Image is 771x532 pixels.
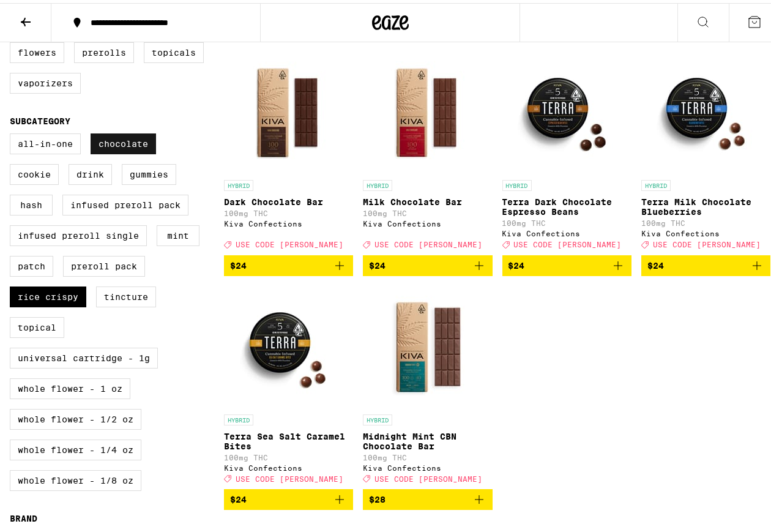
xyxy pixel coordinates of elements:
label: Topical [10,314,64,335]
img: Kiva Confections - Terra Dark Chocolate Espresso Beans [505,48,628,171]
p: Dark Chocolate Bar [224,194,353,204]
label: Tincture [96,283,156,304]
a: Open page for Terra Sea Salt Caramel Bites from Kiva Confections [224,283,353,486]
label: Preroll Pack [63,253,145,274]
span: $24 [230,492,247,501]
button: Add to bag [363,252,492,273]
p: Terra Sea Salt Caramel Bites [224,429,353,448]
span: USE CODE [PERSON_NAME] [374,472,482,480]
span: $24 [647,258,664,268]
img: Kiva Confections - Midnight Mint CBN Chocolate Bar [367,283,489,405]
label: Gummies [122,161,176,182]
legend: Brand [10,511,37,520]
label: Patch [10,253,53,274]
label: Universal Cartridge - 1g [10,345,158,365]
span: $24 [508,258,525,268]
label: Cookie [10,161,59,182]
label: Mint [157,222,199,243]
span: USE CODE [PERSON_NAME] [514,238,622,246]
p: 100mg THC [224,451,353,459]
p: HYBRID [363,411,392,422]
a: Open page for Milk Chocolate Bar from Kiva Confections [363,48,492,252]
button: Add to bag [363,486,492,507]
p: Terra Milk Chocolate Blueberries [641,194,770,214]
span: Hi. Need any help? [7,9,88,18]
button: Add to bag [224,486,353,507]
label: Whole Flower - 1 oz [10,375,130,396]
div: Kiva Confections [641,227,770,234]
a: Open page for Midnight Mint CBN Chocolate Bar from Kiva Confections [363,283,492,486]
label: Whole Flower - 1/4 oz [10,436,141,457]
legend: Subcategory [10,113,70,123]
span: $24 [369,258,386,268]
label: Flowers [10,39,64,60]
img: Kiva Confections - Terra Sea Salt Caramel Bites [228,283,350,405]
label: Whole Flower - 1/2 oz [10,406,141,427]
p: 100mg THC [363,451,492,459]
button: Add to bag [224,252,353,273]
span: USE CODE [PERSON_NAME] [236,238,343,246]
span: $24 [230,258,247,268]
p: HYBRID [224,411,253,422]
label: All-In-One [10,130,81,151]
div: Kiva Confections [363,461,492,469]
p: HYBRID [363,177,392,188]
img: Kiva Confections - Milk Chocolate Bar [367,48,489,171]
span: USE CODE [PERSON_NAME] [374,238,482,246]
label: Prerolls [74,39,134,60]
label: Vaporizers [10,70,81,91]
label: Infused Preroll Single [10,222,147,243]
img: Kiva Confections - Dark Chocolate Bar [228,48,350,171]
p: Midnight Mint CBN Chocolate Bar [363,429,492,448]
div: Kiva Confections [224,461,353,469]
label: Rice Crispy [10,283,86,304]
label: Topicals [144,39,204,60]
p: HYBRID [502,177,532,188]
label: Hash [10,192,53,212]
a: Open page for Terra Milk Chocolate Blueberries from Kiva Confections [641,48,770,252]
p: 100mg THC [502,216,631,224]
a: Open page for Dark Chocolate Bar from Kiva Confections [224,48,353,252]
div: Kiva Confections [224,217,353,225]
p: 100mg THC [641,216,770,224]
p: 100mg THC [363,206,492,214]
a: Open page for Terra Dark Chocolate Espresso Beans from Kiva Confections [502,48,631,252]
div: Kiva Confections [502,227,631,234]
button: Add to bag [641,252,770,273]
p: Terra Dark Chocolate Espresso Beans [502,194,631,214]
div: Kiva Confections [363,217,492,225]
label: Whole Flower - 1/8 oz [10,467,141,488]
label: Drink [69,161,112,182]
p: HYBRID [224,177,253,188]
p: 100mg THC [224,206,353,214]
p: Milk Chocolate Bar [363,194,492,204]
img: Kiva Confections - Terra Milk Chocolate Blueberries [644,48,767,171]
span: USE CODE [PERSON_NAME] [236,472,343,480]
span: USE CODE [PERSON_NAME] [653,238,761,246]
p: HYBRID [641,177,671,188]
label: Chocolate [91,130,156,151]
span: $28 [369,492,386,501]
label: Infused Preroll Pack [62,192,188,212]
button: Add to bag [502,252,631,273]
